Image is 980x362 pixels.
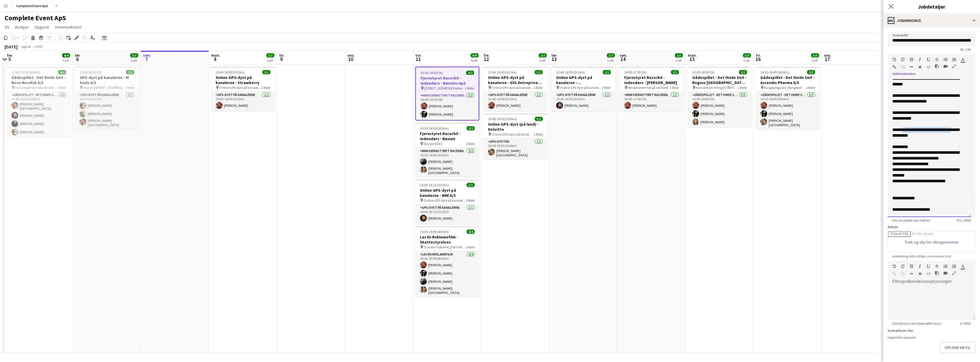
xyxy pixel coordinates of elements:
span: man. [688,53,697,58]
span: 46 / 140 [955,47,975,52]
h3: Online GPS-dyst på kanalerne - NNE A/S [415,188,479,198]
div: Jobannonce [883,14,980,27]
div: 15:45-18:00 (2t15m)1/1Online GPS-dyst på kanalerne - Strawberry Online GPS-dyst på kanalerne1 Rol... [211,67,275,111]
app-card-role: Lav En Reklamefilm4/414:30-19:00 (4t30m)[PERSON_NAME][PERSON_NAME][PERSON_NAME][PERSON_NAME][GEOG... [415,251,479,297]
span: lør. [552,53,557,58]
span: Opgaver [34,24,50,30]
app-card-role: GPS-dysten1/116:45-18:30 (1t45m)[PERSON_NAME][GEOGRAPHIC_DATA] [483,138,547,159]
button: Uordnet liste [944,57,948,62]
span: Info om jobbet som helhed [888,218,935,222]
span: Kommunikation [55,24,81,30]
div: 4 job [471,58,478,62]
span: 14:00-16:15 (2t15m) [420,183,449,187]
div: 11:45-15:30 (3t45m)4/4Gådespillet - Det Hvide Snit - Novo Nordisk A/S Kavalergården lokaler ved s... [7,67,71,138]
button: Vandret linje [909,65,913,69]
app-card-role: GPS-dyst på kanalerne1/113:45-16:00 (2t15m)[PERSON_NAME] [552,92,615,111]
span: 1 Rolle [261,85,270,90]
app-job-card: 13:45-16:00 (2t15m)1/1Online GPS-dyst på kanalerne - [GEOGRAPHIC_DATA] Online GPS-dyst på kanaler... [552,67,615,111]
div: 1 job [62,58,70,62]
span: Online GPS-dyst (på land) [492,132,529,136]
span: 1 Rolle [465,142,475,146]
span: 13:00-18:00 (5t) [692,70,714,74]
button: Indsæt link [892,65,896,69]
span: 13:00-16:00 (3t) [79,70,102,74]
button: Indsæt video [944,271,948,275]
span: fre. [7,53,13,58]
span: 8 [210,56,220,62]
span: ons. [347,53,355,58]
app-job-card: 14:15-18:45 (4t30m)3/3Gådespillet - Det Hvide Snit - Ascendis Pharma A/S Rungstedgaard, Rungsted ... [756,67,820,129]
span: 6 [74,56,81,62]
div: CEST [35,44,43,49]
span: 13 [551,56,557,62]
span: 2/2 [539,53,547,58]
span: Online GPS-dyst på kanalerne [219,85,261,90]
span: 13:45-16:00 (2t15m) [556,70,585,74]
span: 11:45-15:30 (3t45m) [11,70,40,74]
span: Rediger [15,24,29,30]
span: Rungstedgaard, Rungsted [STREET_ADDRESS] [764,85,806,90]
h3: Fjernstyret Racerbil - indendørs - [PERSON_NAME] [620,75,683,85]
span: 17 [823,56,832,62]
button: Kursiv [918,57,922,62]
span: 1 Rolle [602,85,611,90]
button: Fuld skærm [952,64,956,69]
h3: Gådespillet - Det Hvide Snit - Ascendis Pharma A/S [756,75,820,85]
h3: Fjernstyret Racerbil - indendørs - Rønslev ApS [416,75,479,86]
div: 1 job [675,58,683,62]
span: [STREET_ADDRESS] Hallen [424,86,463,90]
h3: Online GPS-dyst (på land) - Deloitte [483,122,547,132]
span: Scandic Falkoner, [GEOGRAPHIC_DATA] [424,245,465,249]
span: 12 [483,56,490,62]
button: Gennemstreget [935,264,939,269]
h3: Jobdetaljer [883,3,980,10]
button: Ordnet liste [952,264,956,269]
button: Upload en fil [940,342,975,353]
button: Complete Event ApS [12,0,53,11]
span: 1 Rolle [125,85,134,90]
span: 14:00-17:00 (3t) [624,70,646,74]
span: 1 Rolle [738,85,747,90]
span: 1 Rolle [534,85,543,90]
span: 05:00-14:00 (9t) [420,71,443,75]
app-job-card: 13:00-18:00 (5t)3/3Gådespillet - Det Hvide Snit - Region [GEOGRAPHIC_DATA] - CIMT - Digital Regul... [688,67,752,128]
span: fre. [483,53,490,58]
app-job-card: 14:00-16:15 (2t15m)1/1Online GPS-dyst på kanalerne - NNE A/S Online GPS-dyst på kanalerne1 RolleG... [415,179,479,224]
span: 1 Rolle [57,85,66,90]
span: Detaljer kun set af bekræftet team [888,321,946,326]
app-card-role: Mini Fjernstyret Racerbil2/205:00-14:00 (9t)[PERSON_NAME][PERSON_NAME] [416,92,479,120]
button: HTML-kode [926,271,930,276]
app-card-role: Gådespillet - Det Hvide Snit4/411:45-15:30 (3t45m)[PERSON_NAME][GEOGRAPHIC_DATA][PERSON_NAME][PER... [7,92,71,138]
button: Gentag [901,264,905,269]
h3: Gådespillet - Det Hvide Snit - Region [GEOGRAPHIC_DATA] - CIMT - Digital Regulering [688,75,752,85]
span: 14:15-18:45 (4t30m) [760,70,789,74]
button: Fuld skærm [952,271,956,275]
app-job-card: 14:30-19:00 (4t30m)4/4Lav En Reklamefilm - Skattestyrelsen Scandic Falkoner, [GEOGRAPHIC_DATA]1 R... [415,226,479,297]
h3: Gådespillet - Det Hvide Snit - Novo Nordisk A/S [7,75,71,85]
span: lør. [75,53,81,58]
button: Uordnet liste [944,264,948,269]
span: 1 Rolle [465,86,474,90]
h3: GPS-dyst på kanalerne - M Seals A/S [75,75,139,85]
button: Understregning [926,264,930,269]
button: Fortryd [892,57,896,62]
div: 1 job [811,58,819,62]
button: Kursiv [918,264,922,269]
h3: Lav En Reklamefilm - Skattestyrelsen [415,234,479,245]
span: Konventum Erling [STREET_ADDRESS] [696,85,738,90]
span: 1 Rolle [465,245,475,249]
span: Vis [5,24,9,30]
span: 1/1 [467,183,475,187]
span: 4/4 [58,70,66,74]
app-job-card: 14:00-17:00 (3t)1/1Fjernstyret Racerbil - indendørs - [PERSON_NAME] Receptionen her på kontoret1 ... [620,67,683,111]
span: 3/3 [739,70,747,74]
span: 1/1 [671,70,679,74]
a: Rediger [13,23,31,31]
span: 3/3 [126,70,134,74]
app-job-card: 16:45-18:30 (1t45m)1/1Online GPS-dyst (på land) - Deloitte Online GPS-dyst (på land)1 RolleGPS-dy... [483,113,547,159]
span: 15:45-18:00 (2t15m) [216,70,244,74]
span: 9/9 [471,53,479,58]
